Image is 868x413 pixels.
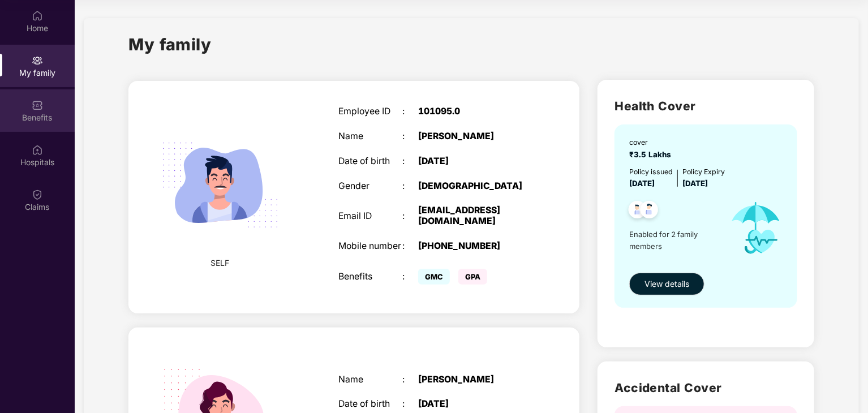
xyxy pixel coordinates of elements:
span: [DATE] [629,179,655,188]
div: : [402,131,418,142]
span: ₹3.5 Lakhs [629,150,676,159]
div: [PERSON_NAME] [418,375,530,385]
div: cover [629,137,676,148]
div: [PERSON_NAME] [418,131,530,142]
div: Policy issued [629,166,673,177]
div: Policy Expiry [682,166,725,177]
img: svg+xml;base64,PHN2ZyBpZD0iSG9zcGl0YWxzIiB4bWxucz0iaHR0cDovL3d3dy53My5vcmcvMjAwMC9zdmciIHdpZHRoPS... [32,144,43,156]
span: Enabled for 2 family members [629,229,720,252]
img: svg+xml;base64,PHN2ZyB4bWxucz0iaHR0cDovL3d3dy53My5vcmcvMjAwMC9zdmciIHdpZHRoPSIyMjQiIGhlaWdodD0iMT... [148,113,292,257]
div: [DEMOGRAPHIC_DATA] [418,181,530,192]
div: : [402,181,418,192]
div: Date of birth [338,399,402,410]
div: Mobile number [338,241,402,252]
div: [DATE] [418,156,530,167]
div: Email ID [338,211,402,222]
img: svg+xml;base64,PHN2ZyB4bWxucz0iaHR0cDovL3d3dy53My5vcmcvMjAwMC9zdmciIHdpZHRoPSI0OC45NDMiIGhlaWdodD... [624,197,651,225]
div: : [402,272,418,282]
h2: Accidental Cover [615,378,797,397]
span: SELF [211,257,230,269]
div: : [402,375,418,385]
div: Employee ID [338,106,402,117]
div: : [402,241,418,252]
img: svg+xml;base64,PHN2ZyB3aWR0aD0iMjAiIGhlaWdodD0iMjAiIHZpZXdCb3g9IjAgMCAyMCAyMCIgZmlsbD0ibm9uZSIgeG... [32,55,43,66]
div: Date of birth [338,156,402,167]
div: [PHONE_NUMBER] [418,241,530,252]
div: Gender [338,181,402,192]
span: GMC [418,269,450,285]
div: 101095.0 [418,106,530,117]
div: Name [338,131,402,142]
img: icon [720,190,792,266]
div: : [402,399,418,410]
span: View details [644,278,689,290]
div: : [402,106,418,117]
span: [DATE] [682,179,708,188]
img: svg+xml;base64,PHN2ZyBpZD0iSG9tZSIgeG1sbnM9Imh0dHA6Ly93d3cudzMub3JnLzIwMDAvc3ZnIiB3aWR0aD0iMjAiIG... [32,10,43,21]
span: GPA [458,269,487,285]
div: [EMAIL_ADDRESS][DOMAIN_NAME] [418,205,530,227]
img: svg+xml;base64,PHN2ZyB4bWxucz0iaHR0cDovL3d3dy53My5vcmcvMjAwMC9zdmciIHdpZHRoPSI0OC45NDMiIGhlaWdodD... [635,197,663,225]
img: svg+xml;base64,PHN2ZyBpZD0iQ2xhaW0iIHhtbG5zPSJodHRwOi8vd3d3LnczLm9yZy8yMDAwL3N2ZyIgd2lkdGg9IjIwIi... [32,189,43,200]
h2: Health Cover [615,97,797,115]
div: [DATE] [418,399,530,410]
h1: My family [128,32,212,57]
div: Benefits [338,272,402,282]
div: : [402,156,418,167]
button: View details [629,273,704,295]
div: Name [338,375,402,385]
img: svg+xml;base64,PHN2ZyBpZD0iQmVuZWZpdHMiIHhtbG5zPSJodHRwOi8vd3d3LnczLm9yZy8yMDAwL3N2ZyIgd2lkdGg9Ij... [32,100,43,111]
div: : [402,211,418,222]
